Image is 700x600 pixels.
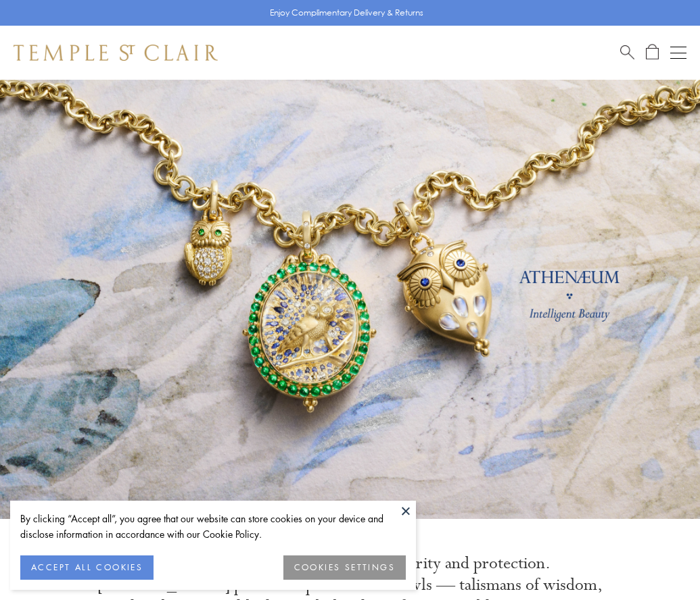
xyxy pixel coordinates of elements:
[646,44,659,61] a: Open Shopping Bag
[670,45,686,61] button: Open navigation
[14,45,218,61] img: Temple St. Clair
[620,44,634,61] a: Search
[283,555,406,580] button: COOKIES SETTINGS
[20,555,154,580] button: ACCEPT ALL COOKIES
[270,6,423,20] p: Enjoy Complimentary Delivery & Returns
[20,511,406,542] div: By clicking “Accept all”, you agree that our website can store cookies on your device and disclos...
